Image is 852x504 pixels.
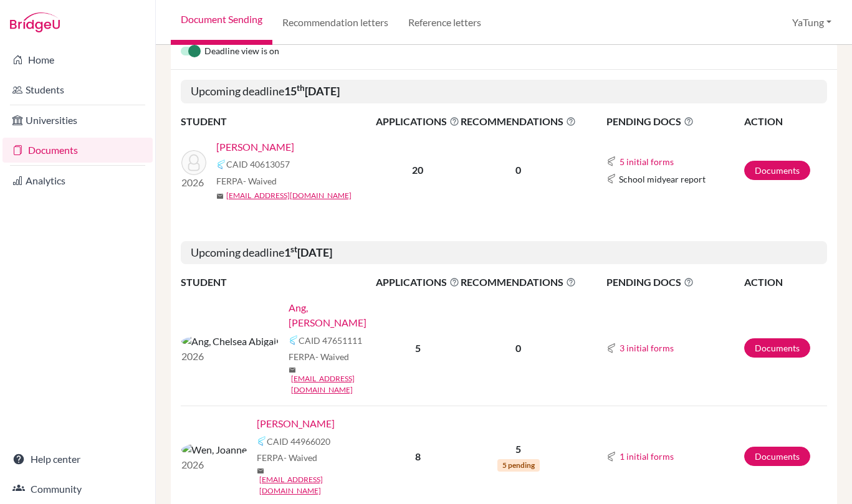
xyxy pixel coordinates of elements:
[290,244,297,254] sup: st
[415,450,421,462] b: 8
[2,108,153,133] a: Universities
[412,164,423,176] b: 20
[181,150,206,175] img: Vidal, Ella
[297,83,305,93] sup: th
[461,275,576,290] span: RECOMMENDATIONS
[619,341,674,355] button: 3 initial forms
[216,159,226,169] img: Common App logo
[226,190,352,201] a: [EMAIL_ADDRESS][DOMAIN_NAME]
[216,193,224,200] span: mail
[2,47,153,72] a: Home
[289,335,299,345] img: Common App logo
[243,176,277,186] span: - Waived
[257,436,267,446] img: Common App logo
[284,452,317,463] span: - Waived
[2,138,153,163] a: Documents
[284,245,332,259] b: 1 [DATE]
[2,77,153,102] a: Students
[461,341,576,356] p: 0
[284,84,340,98] b: 15 [DATE]
[181,241,827,265] h5: Upcoming deadline
[376,275,459,290] span: APPLICATIONS
[376,114,459,129] span: APPLICATIONS
[257,467,264,475] span: mail
[787,11,837,34] button: YaTung
[257,451,317,464] span: FERPA
[744,113,827,130] th: ACTION
[181,442,247,457] img: Wen, Joanne
[606,114,743,129] span: PENDING DOCS
[226,158,290,171] span: CAID 40613057
[461,163,576,178] p: 0
[257,416,335,431] a: [PERSON_NAME]
[2,477,153,502] a: Community
[181,457,247,472] p: 2026
[204,44,279,59] span: Deadline view is on
[299,334,362,347] span: CAID 47651111
[606,275,743,290] span: PENDING DOCS
[619,449,674,464] button: 1 initial forms
[10,12,60,32] img: Bridge-U
[619,173,706,186] span: School midyear report
[461,442,576,457] p: 5
[259,474,384,497] a: [EMAIL_ADDRESS][DOMAIN_NAME]
[181,274,375,290] th: STUDENT
[606,156,616,166] img: Common App logo
[744,274,827,290] th: ACTION
[2,168,153,193] a: Analytics
[289,300,384,330] a: Ang, [PERSON_NAME]
[461,114,576,129] span: RECOMMENDATIONS
[181,175,206,190] p: 2026
[181,113,375,130] th: STUDENT
[606,343,616,353] img: Common App logo
[619,155,674,169] button: 5 initial forms
[216,174,277,188] span: FERPA
[315,351,349,362] span: - Waived
[497,459,540,472] span: 5 pending
[181,80,827,103] h5: Upcoming deadline
[606,174,616,184] img: Common App logo
[2,447,153,472] a: Help center
[181,334,279,349] img: Ang, Chelsea Abigail
[415,342,421,354] b: 5
[744,161,810,180] a: Documents
[289,366,296,374] span: mail
[181,349,279,364] p: 2026
[744,447,810,466] a: Documents
[744,338,810,358] a: Documents
[216,140,294,155] a: [PERSON_NAME]
[291,373,384,396] a: [EMAIL_ADDRESS][DOMAIN_NAME]
[289,350,349,363] span: FERPA
[606,452,616,462] img: Common App logo
[267,435,330,448] span: CAID 44966020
